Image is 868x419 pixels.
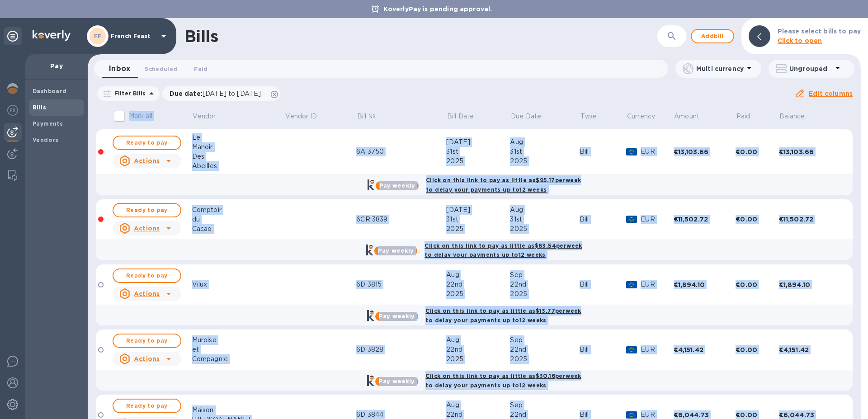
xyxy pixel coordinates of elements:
span: Type [580,112,609,121]
div: Manoir [192,142,285,152]
b: Please select bills to pay [778,28,861,35]
div: Aug [446,400,510,410]
p: Bill Date [447,112,474,121]
b: Click on this link to pay as little as $30.16 per week to delay your payments up to 12 weeks [425,372,581,389]
span: Amount [674,112,711,121]
p: Type [580,112,597,121]
span: Bill № [357,112,387,121]
button: Ready to pay [113,399,181,413]
div: Aug [446,335,510,345]
div: 6A 3750 [356,147,446,156]
p: Balance [779,112,805,121]
p: KoverlyPay is pending approval. [379,5,497,14]
div: €13,103.66 [674,147,736,156]
span: Currency [627,112,655,121]
div: 22nd [446,280,510,289]
span: [DATE] to [DATE] [203,90,261,97]
p: EUR [641,280,673,289]
p: Bill № [357,112,376,121]
div: Sep [510,400,580,410]
div: 22nd [446,345,510,354]
span: Inbox [109,62,130,75]
button: Ready to pay [113,334,181,348]
div: Aug [510,205,580,215]
div: Abeilles [192,161,285,171]
span: Ready to pay [121,335,173,346]
div: €1,894.10 [779,280,841,289]
p: Amount [674,112,699,121]
div: 22nd [510,345,580,354]
b: Click on this link to pay as little as $83.54 per week to delay your payments up to 12 weeks [425,242,582,259]
div: Maison [192,405,285,415]
b: Bills [33,104,46,111]
div: 31st [510,147,580,156]
div: 2025 [510,156,580,166]
span: Ready to pay [121,270,173,281]
div: Sep [510,335,580,345]
b: FF [94,33,102,39]
div: 2025 [510,224,580,234]
div: 2025 [446,224,510,234]
div: €4,151.42 [779,345,841,354]
div: €0.00 [736,280,778,289]
div: €4,151.42 [674,345,736,354]
div: 22nd [510,280,580,289]
div: 6CR 3839 [356,215,446,224]
u: Actions [134,290,160,297]
b: Payments [33,120,63,127]
div: Vilux [192,280,285,289]
div: €0.00 [736,215,778,224]
h1: Bills [184,27,218,46]
span: Ready to pay [121,137,173,148]
p: Mark all [129,111,152,121]
div: Aug [510,137,580,147]
div: Bill [580,147,626,156]
div: €13,103.66 [779,147,841,156]
div: Des [192,152,285,161]
div: 31st [510,215,580,224]
u: Actions [134,225,160,232]
p: Paid [736,112,750,121]
div: 2025 [510,354,580,364]
p: EUR [641,215,673,224]
div: €11,502.72 [674,215,736,224]
span: Due Date [511,112,553,121]
div: [DATE] [446,137,510,147]
div: 31st [446,147,510,156]
p: EUR [641,345,673,354]
div: Bill [580,280,626,289]
span: Paid [736,112,762,121]
div: 2025 [446,289,510,299]
div: €0.00 [736,345,778,354]
b: Click on this link to pay as little as $95.17 per week to delay your payments up to 12 weeks [426,177,581,193]
div: 2025 [446,354,510,364]
span: Paid [194,64,208,74]
div: [DATE] [446,205,510,215]
div: 6D 3828 [356,345,446,354]
div: Bill [580,215,626,224]
p: Vendor [193,112,216,121]
button: Addbill [691,29,734,43]
p: French Feast [111,33,156,39]
p: Filter Bills [111,89,146,97]
button: Ready to pay [113,268,181,283]
b: Click on this link to pay as little as $13.77 per week to delay your payments up to 12 weeks [425,307,581,324]
div: Bill [580,345,626,354]
p: EUR [641,147,673,156]
b: Pay weekly [379,378,415,385]
span: Balance [779,112,816,121]
div: Comptoir [192,205,285,215]
u: Edit columns [809,90,853,97]
b: Pay weekly [378,247,414,254]
span: Add bill [699,31,726,42]
span: Vendor [193,112,227,121]
p: Ungrouped [789,64,832,73]
b: Click to open [778,37,822,44]
p: Due date : [170,89,266,98]
b: Pay weekly [379,313,415,320]
span: Ready to pay [121,205,173,216]
div: Sep [510,270,580,280]
b: Vendors [33,137,59,143]
div: €11,502.72 [779,215,841,224]
span: Vendor ID [285,112,329,121]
